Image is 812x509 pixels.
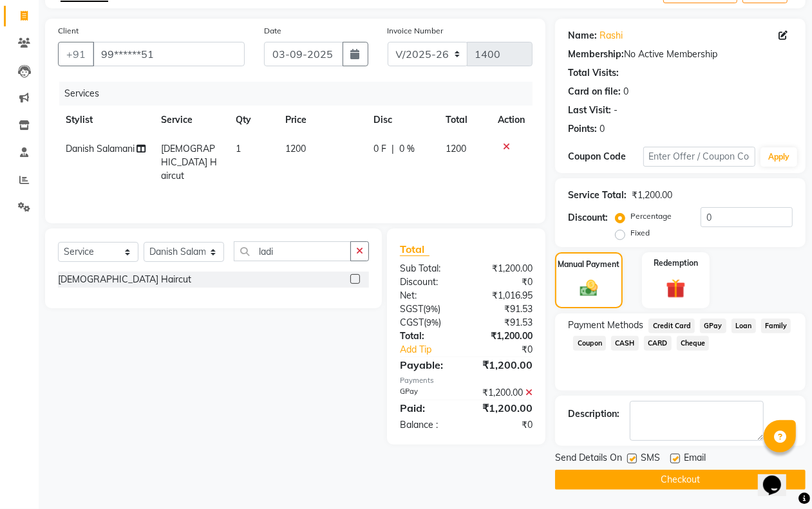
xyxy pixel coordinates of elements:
div: ( ) [390,302,466,316]
div: Total Visits: [568,66,619,80]
th: Disc [366,106,438,134]
span: GPay [700,319,726,333]
span: SMS [641,451,660,467]
label: Redemption [654,257,698,269]
a: Rashi [600,29,623,42]
div: ₹1,200.00 [466,329,542,343]
div: ₹1,200.00 [466,400,542,416]
span: 0 % [399,142,415,156]
div: Card on file: [568,85,621,98]
div: ( ) [390,316,466,329]
input: Search or Scan [234,241,351,261]
span: Send Details On [555,451,622,467]
span: Payment Methods [568,319,643,332]
div: ₹0 [466,275,542,289]
span: 9% [426,304,438,314]
div: Discount: [390,275,466,289]
div: Membership: [568,48,624,61]
div: GPay [390,386,466,400]
div: Paid: [390,400,466,416]
span: CASH [611,336,639,351]
label: Percentage [630,210,672,222]
div: Last Visit: [568,104,611,117]
div: Discount: [568,211,608,225]
div: ₹1,200.00 [466,357,542,373]
div: ₹0 [466,418,542,432]
div: ₹91.53 [466,316,542,329]
span: [DEMOGRAPHIC_DATA] Haircut [161,143,217,181]
button: +91 [58,42,94,66]
span: 0 F [373,142,386,156]
div: Points: [568,122,597,136]
div: Sub Total: [390,262,466,275]
div: Service Total: [568,189,627,202]
input: Search by Name/Mobile/Email/Code [93,42,245,66]
div: Description: [568,407,619,421]
th: Total [438,106,490,134]
button: Apply [760,147,797,167]
div: Payments [400,375,533,386]
span: Total [400,243,430,256]
span: 9% [426,317,439,328]
div: ₹1,200.00 [466,262,542,275]
div: 0 [600,122,605,136]
span: Email [684,451,706,467]
th: Service [153,106,228,134]
iframe: chat widget [758,458,799,496]
button: Checkout [555,470,806,490]
span: | [392,142,394,156]
th: Action [490,106,533,134]
div: ₹1,200.00 [632,189,672,202]
span: Loan [732,319,756,333]
div: Net: [390,289,466,302]
label: Manual Payment [558,259,620,270]
div: ₹1,016.95 [466,289,542,302]
div: Coupon Code [568,150,643,163]
label: Fixed [630,227,650,239]
div: - [614,104,618,117]
span: Credit Card [648,319,695,333]
span: Family [761,319,791,333]
div: Balance : [390,418,466,432]
span: CGST [400,317,424,328]
div: [DEMOGRAPHIC_DATA] Haircut [58,273,191,286]
input: Enter Offer / Coupon Code [643,147,755,167]
th: Price [278,106,366,134]
span: 1200 [285,143,306,154]
div: ₹0 [479,343,542,356]
div: Services [59,82,542,106]
div: Payable: [390,357,466,373]
div: Name: [568,29,597,42]
label: Invoice Number [388,25,444,37]
img: _gift.svg [660,277,691,301]
span: CARD [644,336,672,351]
div: Total: [390,329,466,343]
label: Client [58,25,79,37]
div: ₹1,200.00 [466,386,542,400]
label: Date [264,25,281,37]
span: 1 [236,143,241,154]
span: SGST [400,303,423,315]
a: Add Tip [390,343,479,356]
div: ₹91.53 [466,302,542,316]
div: No Active Membership [568,48,793,61]
th: Stylist [58,106,153,134]
span: Danish Salamani [66,143,135,154]
span: Cheque [677,336,710,351]
div: 0 [623,85,628,98]
span: 1200 [446,143,466,154]
th: Qty [228,106,278,134]
span: Coupon [573,336,606,351]
img: _cash.svg [574,278,603,299]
